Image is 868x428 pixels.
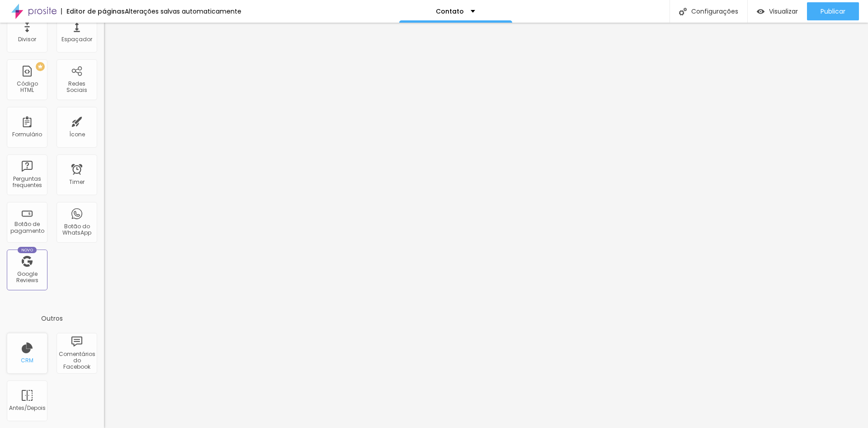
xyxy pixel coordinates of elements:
div: Google Reviews [9,271,45,284]
div: CRM [21,357,33,364]
button: Publicar [807,2,859,20]
div: Perguntas frequentes [9,176,45,189]
p: Contato [436,8,464,14]
div: Botão de pagamento [9,221,45,234]
div: Timer [69,179,85,185]
div: Formulário [12,131,42,138]
div: Botão do WhatsApp [59,223,94,236]
div: Novo [18,247,37,253]
span: Publicar [821,8,845,15]
span: Visualizar [769,8,798,15]
div: Código HTML [9,81,45,94]
iframe: Editor [104,23,868,428]
div: Ícone [69,131,85,138]
div: Divisor [18,36,36,43]
div: Espaçador [61,36,92,43]
div: Comentários do Facebook [59,351,94,370]
div: Alterações salvas automaticamente [125,8,241,14]
button: Visualizar [748,2,807,20]
img: view-1.svg [757,8,764,15]
div: Antes/Depois [9,405,45,411]
div: Editor de páginas [61,8,125,14]
div: Redes Sociais [59,81,94,94]
img: Icone [679,8,687,15]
